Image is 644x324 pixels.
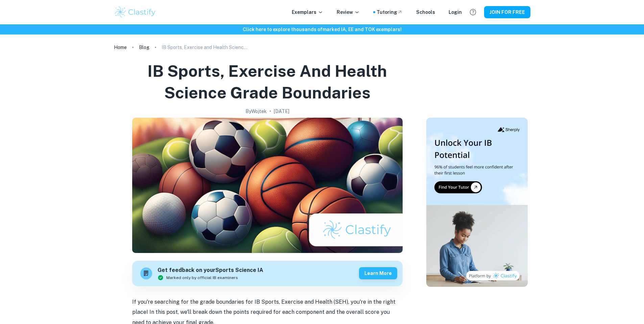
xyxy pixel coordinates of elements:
h6: Get feedback on your Sports Science IA [158,266,263,275]
h6: Click here to explore thousands of marked IA, EE and TOK exemplars ! [1,26,643,33]
img: Clastify logo [114,5,157,19]
h2: By Wojtek [245,108,267,115]
a: Schools [416,8,435,16]
button: Help and Feedback [467,6,479,18]
p: Review [337,8,360,16]
a: Home [114,43,127,52]
a: Blog [139,43,149,52]
p: IB Sports, Exercise and Health Science Grade Boundaries [162,44,249,51]
a: Tutoring [377,8,403,16]
button: JOIN FOR FREE [484,6,530,18]
p: • [269,108,271,115]
a: Login [449,8,462,16]
img: Thumbnail [426,118,528,287]
button: Learn more [359,267,397,279]
p: Exemplars [292,8,323,16]
img: IB Sports, Exercise and Health Science Grade Boundaries cover image [132,118,403,253]
a: Get feedback on yourSports Science IAMarked only by official IB examinersLearn more [132,261,403,286]
h1: IB Sports, Exercise and Health Science Grade Boundaries [117,60,418,103]
h2: [DATE] [274,108,289,115]
span: Marked only by official IB examiners [166,275,238,281]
